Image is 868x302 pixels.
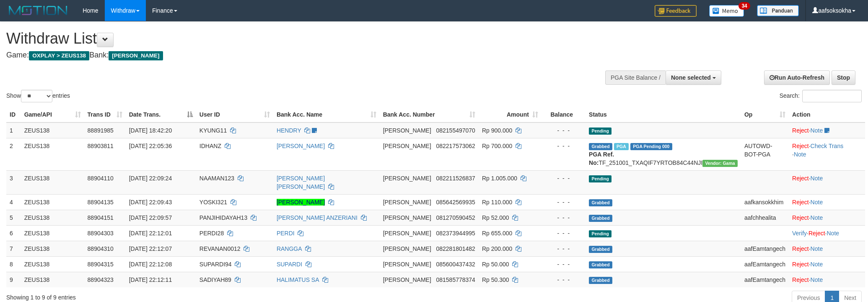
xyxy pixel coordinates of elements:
a: Note [811,127,823,134]
span: [DATE] 22:09:57 [129,214,172,221]
span: NAAMAN123 [200,175,234,182]
th: Op: activate to sort column ascending [741,107,789,122]
th: Status [586,107,741,122]
span: Grabbed [589,215,612,222]
td: TF_251001_TXAQIF7YRTOB84C44NJI [586,138,741,170]
span: Grabbed [589,277,612,284]
span: Copy 081270590452 to clipboard [436,214,475,221]
td: · · [789,138,865,170]
td: ZEUS138 [21,194,84,210]
input: Search: [802,90,862,102]
a: RANGGA [277,245,302,252]
span: Grabbed [589,143,612,150]
div: - - - [545,142,582,150]
span: 88904310 [88,245,114,252]
td: 2 [6,138,21,170]
b: PGA Ref. No: [589,151,614,166]
td: ZEUS138 [21,210,84,225]
td: aafEamtangech [741,241,789,256]
th: Date Trans.: activate to sort column descending [126,107,196,122]
a: Check Trans [811,143,844,149]
a: HALIMATUS SA [277,276,319,283]
span: Grabbed [589,261,612,268]
a: Reject [792,214,809,221]
span: PGA Pending [630,143,672,150]
h1: Withdraw List [6,30,570,47]
span: [DATE] 22:12:01 [129,230,172,237]
a: Reject [792,199,809,206]
span: Grabbed [589,199,612,206]
a: Reject [792,143,809,149]
span: None selected [671,74,711,81]
span: [DATE] 22:12:08 [129,261,172,268]
div: - - - [545,229,582,237]
td: aafkansokkhim [741,194,789,210]
span: Grabbed [589,246,612,253]
span: SADIYAH89 [200,276,231,283]
th: Amount: activate to sort column ascending [479,107,542,122]
a: Note [811,199,823,206]
td: ZEUS138 [21,170,84,194]
th: ID [6,107,21,122]
td: · [789,256,865,272]
td: ZEUS138 [21,122,84,138]
span: [PERSON_NAME] [383,143,431,149]
a: Note [827,230,839,237]
span: [PERSON_NAME] [383,127,431,134]
span: Copy 085642569935 to clipboard [436,199,475,206]
img: Feedback.jpg [655,5,697,17]
span: [PERSON_NAME] [383,199,431,206]
td: AUTOWD-BOT-PGA [741,138,789,170]
a: Reject [792,245,809,252]
td: · [789,170,865,194]
span: PANJIHIDAYAH13 [200,214,247,221]
span: IDHANZ [200,143,221,149]
td: · · [789,225,865,241]
span: [PERSON_NAME] [109,51,163,60]
span: Rp 110.000 [482,199,512,206]
td: ZEUS138 [21,272,84,287]
td: 1 [6,122,21,138]
a: Reject [792,175,809,182]
span: [PERSON_NAME] [383,214,431,221]
span: Pending [589,128,611,135]
img: MOTION_logo.png [6,4,70,17]
span: Copy 081585778374 to clipboard [436,276,475,283]
span: 34 [738,2,750,10]
a: Run Auto-Refresh [764,70,830,85]
span: [DATE] 22:12:11 [129,276,172,283]
span: [DATE] 22:12:07 [129,245,172,252]
span: SUPARDI94 [200,261,232,268]
td: ZEUS138 [21,241,84,256]
span: Copy 082281801482 to clipboard [436,245,475,252]
div: - - - [545,260,582,268]
button: None selected [666,70,721,85]
td: 4 [6,194,21,210]
a: SUPARDI [277,261,302,268]
img: panduan.png [757,5,799,16]
span: [DATE] 18:42:20 [129,127,172,134]
a: Note [811,261,823,268]
img: Button%20Memo.svg [709,5,744,17]
span: Marked by aafchomsokheang [614,143,629,150]
th: Game/API: activate to sort column ascending [21,107,84,122]
span: YOSKI321 [200,199,227,206]
div: PGA Site Balance / [605,70,666,85]
span: 88904151 [88,214,114,221]
td: 6 [6,225,21,241]
td: 5 [6,210,21,225]
div: - - - [545,213,582,222]
span: 88904315 [88,261,114,268]
span: Copy 082217573062 to clipboard [436,143,475,149]
td: aafEamtangech [741,256,789,272]
div: Showing 1 to 9 of 9 entries [6,290,355,302]
th: Bank Acc. Number: activate to sort column ascending [380,107,479,122]
span: Copy 085600437432 to clipboard [436,261,475,268]
a: Reject [792,261,809,268]
a: Reject [808,230,825,237]
h4: Game: Bank: [6,51,570,60]
span: Rp 200.000 [482,245,512,252]
span: Vendor URL: https://trx31.1velocity.biz [702,160,738,167]
div: - - - [545,174,582,182]
select: Showentries [21,90,52,102]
